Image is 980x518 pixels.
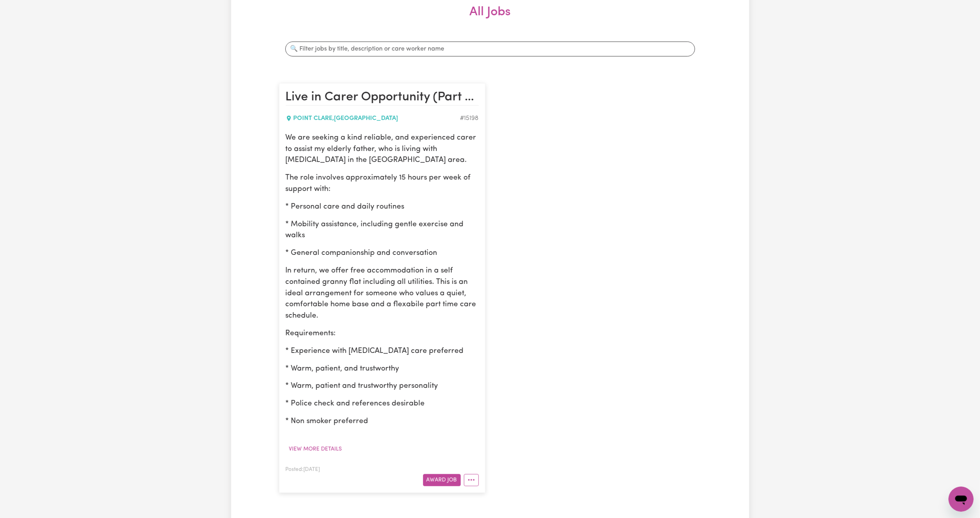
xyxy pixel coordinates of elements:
[286,90,479,105] h2: Live in Carer Opportunity (Part Time Accommodation Provided)
[423,474,461,486] button: Award Job
[286,133,479,166] p: We are seeking a kind reliable, and experienced carer to assist my elderly father, who is living ...
[286,202,479,213] p: * Personal care and daily routines
[286,467,320,472] span: Posted: [DATE]
[286,346,479,357] p: * Experience with [MEDICAL_DATA] care preferred
[286,248,479,259] p: * General companionship and conversation
[286,381,479,392] p: * Warm, patient and trustworthy personality
[286,416,479,427] p: * Non smoker preferred
[279,5,701,32] h2: All Jobs
[285,42,695,56] input: 🔍 Filter jobs by title, description or care worker name
[949,487,974,512] iframe: Button to launch messaging window, conversation in progress
[286,173,479,195] p: The role involves approximately 15 hours per week of support with:
[286,398,479,410] p: * Police check and references desirable
[286,265,479,322] p: In return, we offer free accommodation in a self contained granny flat including all utilities. T...
[460,114,479,123] div: Job ID #15198
[286,219,479,242] p: * Mobility assistance, including gentle exercise and walks
[286,114,460,123] div: POINT CLARE , [GEOGRAPHIC_DATA]
[286,443,346,455] button: View more details
[286,364,479,375] p: * Warm, patient, and trustworthy
[286,328,479,340] p: Requirements:
[464,474,479,486] button: More options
